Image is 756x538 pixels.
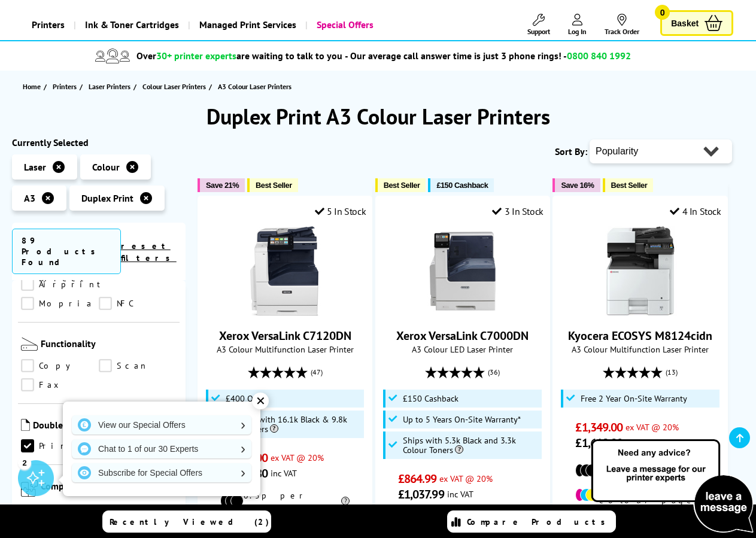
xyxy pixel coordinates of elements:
h1: Duplex Print A3 Colour Laser Printers [12,102,744,130]
div: Currently Selected [12,136,186,148]
span: Basket [671,15,699,31]
span: Sort By: [555,145,587,157]
span: £1,037.99 [398,487,444,502]
span: Best Seller [611,181,648,190]
a: Xerox VersaLink C7120DN [219,328,351,344]
span: £864.99 [398,471,437,487]
a: Scan [99,359,177,372]
a: Ink & Toner Cartridges [74,10,188,40]
span: Log In [568,27,587,36]
a: Compare Products [447,510,616,533]
div: 2 [18,456,31,469]
span: Laser [24,161,46,173]
span: A3 Colour Multifunction Laser Printer [559,344,721,355]
a: Printers [23,10,74,40]
span: 0800 840 1992 [567,50,631,62]
div: ✕ [252,393,269,409]
div: 5 In Stock [315,205,366,217]
a: Fax [21,378,99,391]
span: Support [527,27,550,36]
a: Xerox VersaLink C7000DN [396,328,529,344]
div: 4 In Stock [670,205,721,217]
span: Best Seller [384,181,420,190]
img: Xerox VersaLink C7000DN [418,226,508,316]
span: Up to 5 Years On-Site Warranty* [403,415,521,424]
a: Subscribe for Special Offers [72,463,251,482]
span: A3 Colour LED Laser Printer [382,344,544,355]
a: Kyocera ECOSYS M8124cidn [568,328,712,344]
span: Ink & Toner Cartridges [85,10,179,40]
a: Kyocera ECOSYS M8124cidn [596,306,685,318]
a: Printers [53,80,80,93]
span: £150 Cashback [403,394,459,403]
a: Xerox VersaLink C7000DN [418,306,508,318]
span: Free 2 Year On-Site Warranty [581,394,687,403]
span: Compare Products [467,516,612,527]
a: Special Offers [305,10,382,40]
span: Functionality [41,338,177,353]
span: inc VAT [271,467,297,479]
span: £1,349.00 [575,420,623,435]
span: ex VAT @ 20% [626,421,679,433]
span: 0 [655,5,670,20]
span: 30+ printer experts [156,50,236,62]
span: A3 Colour Laser Printers [218,82,292,91]
span: Shipped with 16.1k Black & 9.8k CMY Toners [226,415,362,434]
img: Kyocera ECOSYS M8124cidn [596,226,685,316]
a: Copy [21,359,99,372]
span: £1,762.80 [220,466,268,481]
li: 0.5p per mono page [575,460,705,481]
span: Best Seller [256,181,292,190]
span: ex VAT @ 20% [439,473,493,484]
img: Open Live Chat window [588,437,756,536]
span: £1,618.80 [575,435,623,451]
span: Colour Laser Printers [142,80,206,93]
li: 3.0p per colour page [575,484,705,506]
button: Save 16% [552,178,600,192]
div: 3 In Stock [492,205,544,217]
span: Save 21% [206,181,239,190]
a: Managed Print Services [188,10,305,40]
span: Over are waiting to talk to you [136,50,342,62]
span: Double Sided [33,419,177,433]
button: Save 21% [198,178,245,192]
a: Support [527,14,550,36]
span: (13) [666,361,678,384]
span: £400 Off [226,394,259,403]
span: - Our average call answer time is just 3 phone rings! - [345,50,631,62]
a: View our Special Offers [72,415,251,434]
span: A3 Colour Multifunction Laser Printer [204,344,366,355]
span: £1,469.00 [220,450,268,466]
span: inc VAT [447,488,473,500]
button: Best Seller [603,178,654,192]
button: Best Seller [247,178,298,192]
a: Recently Viewed (2) [102,510,271,533]
button: Best Seller [375,178,426,192]
span: (36) [488,361,500,384]
img: Xerox VersaLink C7120DN [240,226,330,316]
span: (47) [311,361,323,384]
span: 89 Products Found [12,229,121,274]
span: Save 16% [561,181,594,190]
a: Laser Printers [89,80,133,93]
a: Colour Laser Printers [142,80,209,93]
a: reset filters [121,241,177,263]
span: Duplex Print [81,192,133,204]
span: Printers [53,80,77,93]
a: Mopria [21,297,99,310]
a: Log In [568,14,587,36]
span: ex VAT @ 20% [271,452,324,463]
li: 0.5p per mono page [220,490,350,512]
a: Airprint [21,278,106,291]
a: Xerox VersaLink C7120DN [240,306,330,318]
span: Laser Printers [89,80,130,93]
a: Basket 0 [660,10,733,36]
span: Colour [92,161,120,173]
span: A3 [24,192,35,204]
span: Recently Viewed (2) [110,516,269,527]
img: Double Sided [21,419,30,431]
button: £150 Cashback [428,178,494,192]
a: Print [21,439,99,452]
a: Chat to 1 of our 30 Experts [72,439,251,458]
span: Ships with 5.3k Black and 3.3k Colour Toners [403,436,539,455]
